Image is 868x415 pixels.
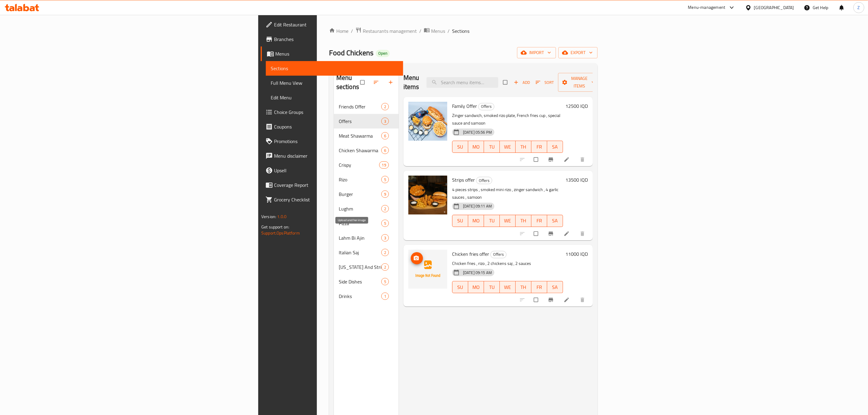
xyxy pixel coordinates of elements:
span: Menu disclaimer [274,152,398,159]
button: SA [547,281,563,293]
span: Crispy [339,161,379,169]
div: Lughm2 [334,201,399,216]
span: FR [534,283,545,292]
a: Full Menu View [266,76,403,90]
span: 1 [382,293,389,299]
span: 3 [382,118,389,124]
span: Family Offer [452,101,477,111]
div: Offers3 [334,114,399,129]
span: Chicken fries offer [452,249,489,259]
button: SU [452,281,468,293]
span: [DATE] 05:56 PM [461,129,494,135]
button: WE [500,141,516,153]
span: SA [550,142,561,151]
span: Choice Groups [274,108,398,116]
h6: 13500 IQD [565,176,588,184]
div: Pizza5 [334,216,399,231]
div: Offers [490,251,506,258]
div: Offers [478,103,494,110]
button: Branch-specific-item [544,227,559,240]
span: FR [534,142,545,151]
span: Select to update [530,294,543,306]
span: Add [514,79,530,86]
a: Upsell [261,163,403,178]
span: Rizo [339,176,381,183]
span: SU [455,142,466,151]
span: TU [486,283,497,292]
img: Strips offer [408,176,447,214]
span: Promotions [274,138,398,145]
span: SA [550,216,561,225]
span: Full Menu View [271,79,398,87]
span: WE [502,216,513,225]
span: 2 [382,264,389,270]
span: Sort sections [369,76,384,89]
button: export [558,47,598,58]
li: / [419,27,421,35]
span: MO [471,142,482,151]
span: Coverage Report [274,181,398,189]
button: SA [547,215,563,227]
span: [US_STATE] And Strips [339,263,381,271]
span: 9 [382,191,389,197]
button: TH [516,141,531,153]
button: Sort [534,78,556,87]
div: Friends Offer2 [334,99,399,114]
span: 5 [382,221,389,226]
a: Edit menu item [564,156,571,163]
div: Rizo5 [334,172,399,187]
span: Drinks [339,293,381,300]
span: SU [455,216,466,225]
button: TH [516,215,531,227]
span: Z [858,4,860,11]
div: items [381,132,389,139]
button: Add [512,78,532,87]
span: Manage items [563,75,596,90]
span: Sort [536,79,554,86]
span: Select to update [530,154,543,165]
div: items [381,176,389,183]
button: WE [500,215,516,227]
div: items [381,234,389,242]
span: Offers [339,118,381,125]
span: Edit Menu [271,94,398,101]
a: Edit menu item [564,297,571,303]
span: Menus [275,50,398,57]
span: Friends Offer [339,103,381,110]
a: Branches [261,32,403,46]
button: SU [452,141,468,153]
a: Coupons [261,119,403,134]
span: SA [550,283,561,292]
span: Side Dishes [339,278,381,285]
span: Get support on: [261,223,289,231]
span: TH [518,283,529,292]
p: Chicken fries , rizo , 2 chickens saj , 2 sauces [452,260,563,267]
div: items [381,263,389,271]
div: Lughm [339,205,381,212]
span: Version: [261,213,276,221]
button: delete [576,153,590,166]
span: Offers [479,103,494,110]
a: Edit menu item [564,231,571,237]
span: MO [471,216,482,225]
button: TH [516,281,531,293]
span: MO [471,283,482,292]
span: Branches [274,36,398,43]
a: Sections [266,61,403,76]
span: Meat Shawarma [339,132,381,139]
span: 2 [382,250,389,256]
span: 19 [379,162,389,168]
div: Drinks1 [334,289,399,304]
a: Choice Groups [261,105,403,119]
div: Crispy19 [334,158,399,172]
span: 5 [382,279,389,285]
div: items [381,190,389,198]
button: FR [531,215,547,227]
button: TU [484,141,500,153]
span: Sort items [532,78,558,87]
